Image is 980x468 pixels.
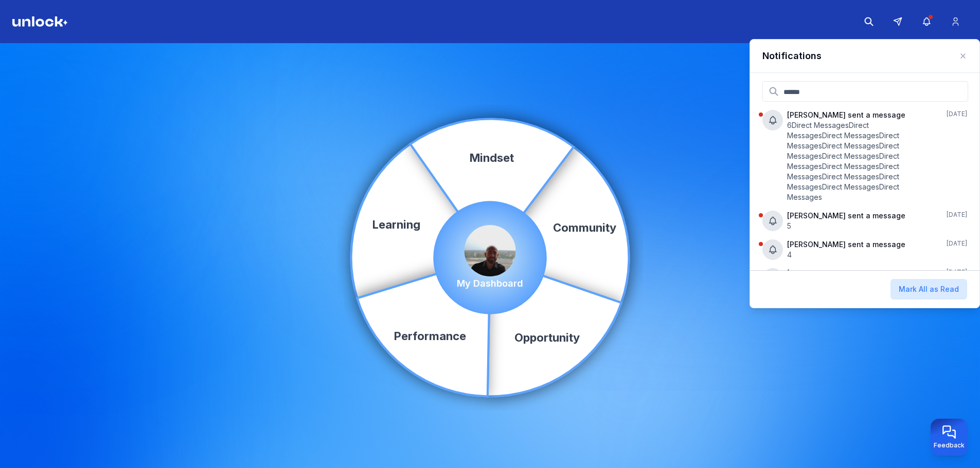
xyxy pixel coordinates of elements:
[762,49,822,63] h4: Notifications
[787,268,916,278] p: [PERSON_NAME] sent a message
[931,419,968,456] button: Provide feedback
[12,16,68,27] img: Logo
[934,441,965,450] span: Feedback
[787,239,916,250] p: [PERSON_NAME] sent a message
[947,211,967,219] span: [DATE]
[890,279,967,299] button: Mark All as Read
[947,110,967,118] span: [DATE]
[457,276,523,291] p: My Dashboard
[947,239,967,248] span: [DATE]
[947,268,967,276] span: [DATE]
[787,221,916,231] p: 5
[465,225,516,276] img: Profile picture
[787,250,916,260] p: 4
[787,211,916,221] p: [PERSON_NAME] sent a message
[787,120,916,202] p: 6Direct MessagesDirect MessagesDirect MessagesDirect MessagesDirect MessagesDirect MessagesDirect...
[787,110,916,120] p: [PERSON_NAME] sent a message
